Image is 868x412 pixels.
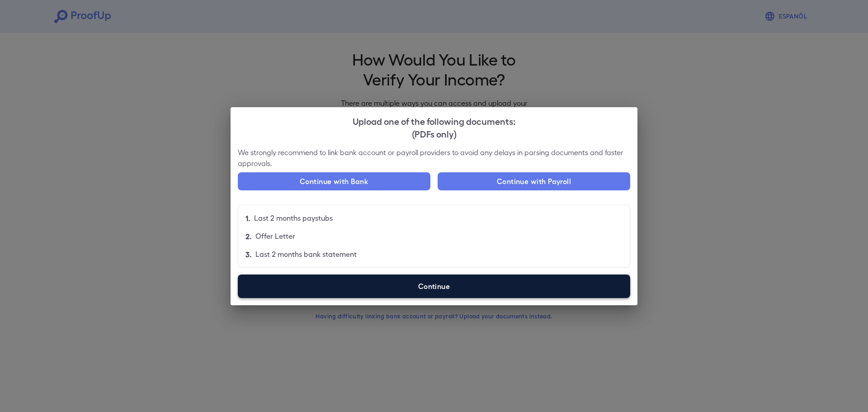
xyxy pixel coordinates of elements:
div: (PDFs only) [238,127,630,140]
p: Offer Letter [255,231,295,242]
p: Last 2 months paystubs [254,213,333,223]
p: 1. [245,213,250,223]
p: We strongly recommend to link bank account or payroll providers to avoid any delays in parsing do... [238,147,630,169]
button: Continue with Bank [238,172,430,190]
p: 3. [245,249,252,260]
p: 2. [245,231,252,242]
button: Continue with Payroll [438,172,630,190]
label: Continue [238,275,630,298]
p: Last 2 months bank statement [255,249,357,260]
h2: Upload one of the following documents: [231,107,637,147]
